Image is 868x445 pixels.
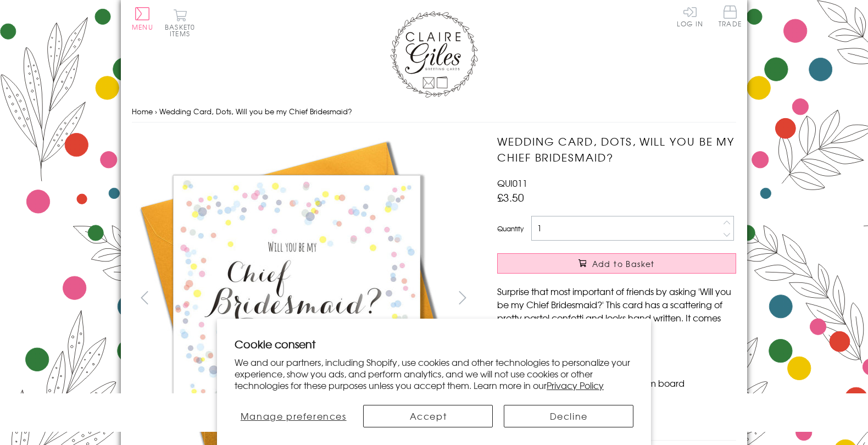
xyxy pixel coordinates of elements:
[132,106,153,116] a: Home
[497,176,527,190] span: QUI011
[132,22,153,32] span: Menu
[170,22,195,38] span: 0 items
[132,285,157,310] button: prev
[497,190,524,205] span: £3.50
[165,9,195,37] button: Basket0 items
[132,7,153,30] button: Menu
[155,106,157,116] span: ›
[132,101,736,123] nav: breadcrumbs
[677,5,703,27] a: Log In
[450,285,475,310] button: next
[497,253,736,274] button: Add to Basket
[719,5,742,29] a: Trade
[235,357,633,391] p: We and our partners, including Shopify, use cookies and other technologies to personalize your ex...
[159,106,352,116] span: Wedding Card, Dots, Will you be my Chief Bridesmaid?
[363,405,493,427] button: Accept
[235,336,633,352] h2: Cookie consent
[241,409,347,422] span: Manage preferences
[719,5,742,27] span: Trade
[235,405,352,427] button: Manage preferences
[547,379,604,392] a: Privacy Policy
[390,11,478,98] img: Claire Giles Greetings Cards
[497,224,524,233] label: Quantity
[497,285,736,337] p: Surprise that most important of friends by asking 'Will you be my Chief Bridesmaid?' This card ha...
[592,258,655,269] span: Add to Basket
[497,133,736,165] h1: Wedding Card, Dots, Will you be my Chief Bridesmaid?
[504,405,633,427] button: Decline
